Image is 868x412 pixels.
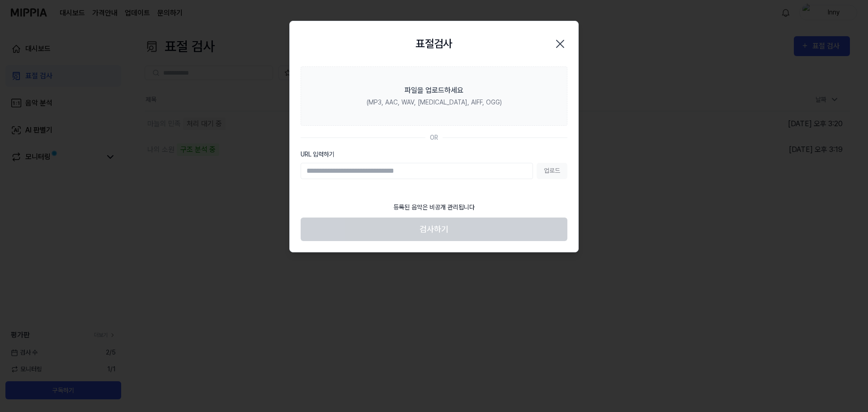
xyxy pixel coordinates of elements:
div: 파일을 업로드하세요 [405,85,463,96]
h2: 표절검사 [415,36,453,52]
label: URL 입력하기 [301,150,567,159]
div: OR [430,133,438,142]
div: 등록된 음악은 비공개 관리됩니다 [388,197,480,218]
div: (MP3, AAC, WAV, [MEDICAL_DATA], AIFF, OGG) [367,98,502,107]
